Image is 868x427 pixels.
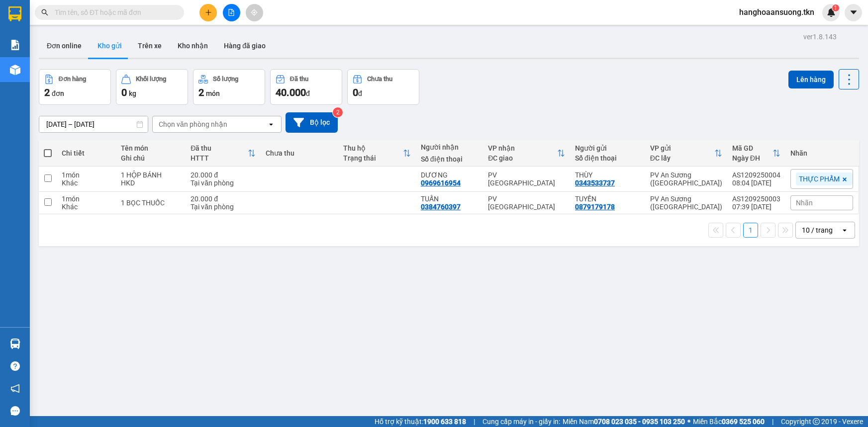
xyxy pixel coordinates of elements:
[483,140,570,167] th: Toggle SortBy
[790,149,853,157] div: Nhãn
[575,203,615,211] div: 0879179178
[338,140,416,167] th: Toggle SortBy
[191,144,248,152] div: Đã thu
[367,76,392,83] div: Chưa thu
[206,89,220,97] span: món
[594,418,685,426] strong: 0708 023 035 - 0935 103 250
[731,6,822,18] span: hanghoaansuong.tkn
[246,4,263,21] button: aim
[121,144,181,152] div: Tên món
[788,71,834,88] button: Lên hàng
[799,174,840,183] span: THỰC PHẨM
[129,89,136,97] span: kg
[10,40,20,50] img: solution-icon
[488,171,565,187] div: PV [GEOGRAPHIC_DATA]
[845,4,862,21] button: caret-down
[772,416,773,427] span: |
[732,144,772,152] div: Mã GD
[421,155,478,163] div: Số điện thoại
[170,34,216,58] button: Kho nhận
[575,171,640,179] div: THÙY
[130,34,170,58] button: Trên xe
[727,140,785,167] th: Toggle SortBy
[849,8,858,17] span: caret-down
[421,171,478,179] div: DƯƠNG
[62,171,111,179] div: 1 món
[39,34,90,58] button: Đơn online
[421,179,461,187] div: 0969616954
[732,171,780,179] div: AS1209250004
[223,4,240,21] button: file-add
[267,120,275,128] svg: open
[575,154,640,162] div: Số điện thoại
[645,140,727,167] th: Toggle SortBy
[841,226,849,234] svg: open
[39,69,111,105] button: Đơn hàng2đơn
[191,154,248,162] div: HTTT
[353,86,358,98] span: 0
[343,144,403,152] div: Thu hộ
[199,4,217,21] button: plus
[347,69,419,105] button: Chưa thu0đ
[421,203,461,211] div: 0384760397
[39,116,148,132] input: Select a date range.
[732,154,772,162] div: Ngày ĐH
[191,195,256,203] div: 20.000 đ
[266,149,333,157] div: Chưa thu
[693,416,765,427] span: Miền Bắc
[159,119,227,129] div: Chọn văn phòng nhận
[563,416,685,427] span: Miền Nam
[44,86,50,98] span: 2
[813,418,820,425] span: copyright
[52,89,64,97] span: đơn
[722,418,765,426] strong: 0369 525 060
[121,171,181,179] div: 1 HỘP BÁNH
[650,195,722,211] div: PV An Sương ([GEOGRAPHIC_DATA])
[193,69,265,105] button: Số lượng2món
[474,416,475,427] span: |
[802,225,833,235] div: 10 / trang
[575,179,615,187] div: 0343533737
[276,86,306,98] span: 40.000
[10,384,20,393] span: notification
[10,406,20,416] span: message
[191,179,256,187] div: Tại văn phòng
[191,171,256,179] div: 20.000 đ
[796,199,813,207] span: Nhãn
[90,34,130,58] button: Kho gửi
[375,416,466,427] span: Hỗ trợ kỹ thuật:
[650,171,722,187] div: PV An Sương ([GEOGRAPHIC_DATA])
[743,223,758,238] button: 1
[251,9,258,16] span: aim
[62,179,111,187] div: Khác
[358,89,362,97] span: đ
[62,203,111,211] div: Khác
[270,69,342,105] button: Đã thu40.000đ
[488,144,557,152] div: VP nhận
[343,154,403,162] div: Trạng thái
[59,76,86,83] div: Đơn hàng
[10,361,20,371] span: question-circle
[482,416,560,427] span: Cung cấp máy in - giấy in:
[575,195,640,203] div: TUYỀN
[575,144,640,152] div: Người gửi
[423,418,466,426] strong: 1900 633 818
[650,144,714,152] div: VP gửi
[832,4,839,11] sup: 1
[488,195,565,211] div: PV [GEOGRAPHIC_DATA]
[121,179,181,187] div: HKD
[650,154,714,162] div: ĐC lấy
[121,199,181,207] div: 1 BỌC THUỐC
[421,143,478,151] div: Người nhận
[216,34,274,58] button: Hàng đã giao
[198,86,204,98] span: 2
[62,195,111,203] div: 1 món
[10,65,20,75] img: warehouse-icon
[732,179,780,187] div: 08:04 [DATE]
[488,154,557,162] div: ĐC giao
[116,69,188,105] button: Khối lượng0kg
[834,4,837,11] span: 1
[121,154,181,162] div: Ghi chú
[62,149,111,157] div: Chi tiết
[687,420,690,424] span: ⚪️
